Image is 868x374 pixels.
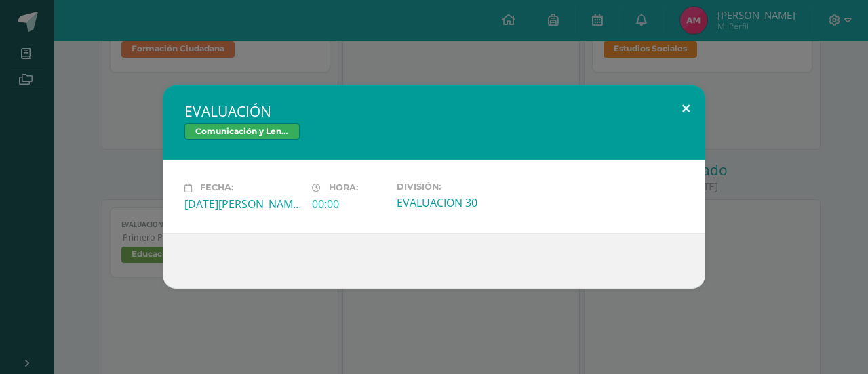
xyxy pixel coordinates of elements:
label: División: [397,182,513,192]
span: Hora: [329,183,358,193]
h2: EVALUACIÓN [184,102,684,121]
button: Close (Esc) [667,85,705,131]
div: 00:00 [312,196,386,211]
span: Comunicación y Lenguaje L1 [184,123,300,140]
div: EVALUACION 30 [397,195,513,210]
span: Fecha: [200,183,233,193]
div: [DATE][PERSON_NAME] [184,196,301,211]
